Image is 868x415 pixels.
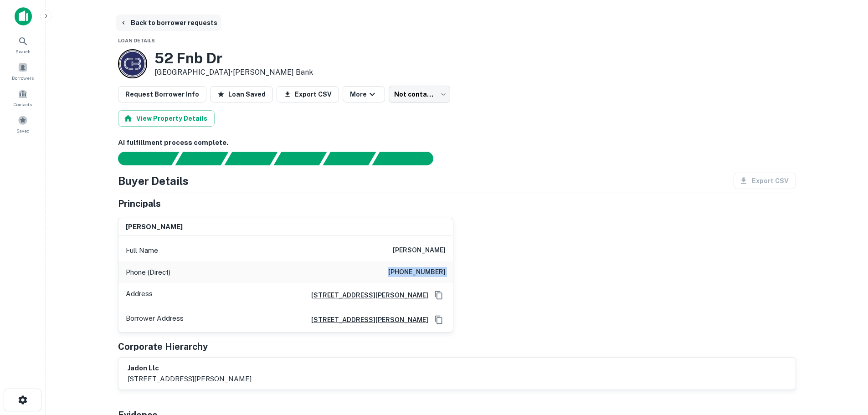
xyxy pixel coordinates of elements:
button: Request Borrower Info [118,86,206,102]
p: Address [126,288,153,302]
img: capitalize-icon.png [15,7,32,26]
p: Phone (Direct) [126,267,170,278]
a: [STREET_ADDRESS][PERSON_NAME] [304,290,428,300]
iframe: Chat Widget [822,342,868,386]
h5: Corporate Hierarchy [118,340,208,354]
h6: AI fulfillment process complete. [118,138,796,148]
p: Borrower Address [126,313,184,327]
a: Saved [3,112,43,136]
h5: Principals [118,197,161,210]
a: Search [3,32,43,57]
div: AI fulfillment process complete. [372,152,444,165]
div: Principals found, AI now looking for contact information... [273,152,327,165]
h6: [PHONE_NUMBER] [388,267,446,278]
button: View Property Details [118,110,215,127]
h6: [PERSON_NAME] [393,245,446,256]
button: Export CSV [277,86,339,102]
span: Contacts [14,101,32,108]
span: Search [15,48,31,55]
p: [STREET_ADDRESS][PERSON_NAME] [128,374,252,384]
h3: 52 Fnb Dr [154,50,313,67]
span: Borrowers [12,74,34,82]
span: Loan Details [118,38,155,43]
button: Copy Address [432,288,446,302]
p: [GEOGRAPHIC_DATA] • [154,67,313,78]
a: Borrowers [3,59,43,83]
h6: jadon llc [128,363,252,374]
div: Sending borrower request to AI... [107,152,175,165]
button: Back to borrower requests [116,15,221,31]
p: Full Name [126,245,158,256]
button: Loan Saved [210,86,273,102]
div: Documents found, AI parsing details... [224,152,277,165]
h4: Buyer Details [118,173,189,189]
span: Saved [16,127,30,134]
div: Not contacted [389,86,450,103]
button: Copy Address [432,313,446,327]
a: Contacts [3,85,43,110]
h6: [PERSON_NAME] [126,222,183,232]
div: Your request is received and processing... [175,152,228,165]
a: [STREET_ADDRESS][PERSON_NAME] [304,315,428,325]
a: [PERSON_NAME] Bank [233,68,313,77]
div: Principals found, still searching for contact information. This may take time... [323,152,376,165]
button: More [343,86,385,102]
